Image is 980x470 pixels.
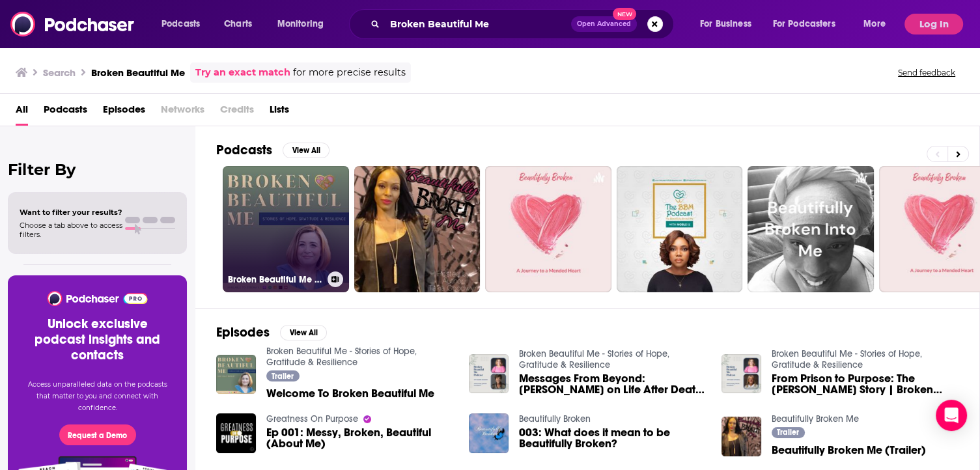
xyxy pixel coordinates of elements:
[519,373,706,395] span: Messages From Beyond: [PERSON_NAME] on Life After Death | Broken Beautiful Me Podcast
[772,348,922,370] a: Broken Beautiful Me - Stories of Hope, Gratitude & Resilience
[266,346,417,368] a: Broken Beautiful Me - Stories of Hope, Gratitude & Resilience
[266,413,358,424] a: Greatness On Purpose
[691,14,768,35] button: open menu
[764,14,854,35] button: open menu
[280,325,327,340] button: View All
[44,99,87,126] a: Podcasts
[216,142,329,158] a: PodcastsView All
[228,274,322,285] h3: Broken Beautiful Me - Stories of Hope, Gratitude & Resilience
[152,14,217,35] button: open menu
[571,16,637,32] button: Open AdvancedNew
[223,166,349,292] a: Broken Beautiful Me - Stories of Hope, Gratitude & Resilience
[272,372,294,380] span: Trailer
[216,142,272,158] h2: Podcasts
[854,14,902,35] button: open menu
[777,428,799,436] span: Trailer
[103,99,145,126] a: Episodes
[469,413,509,453] img: 003: What does it mean to be Beautifully Broken?
[283,143,329,158] button: View All
[23,316,171,363] h3: Unlock exclusive podcast insights and contacts
[613,8,636,20] span: New
[220,99,254,126] span: Credits
[91,66,185,79] h3: Broken Beautiful Me
[216,14,260,35] a: Charts
[8,160,187,179] h2: Filter By
[936,400,967,431] div: Open Intercom Messenger
[216,355,256,394] img: Welcome To Broken Beautiful Me
[700,15,751,33] span: For Business
[216,324,270,340] h2: Episodes
[721,354,761,394] img: From Prison to Purpose: The Ranae Van Roekel Story | Broken Beautiful Me Podcast
[904,14,963,35] button: Log In
[266,427,453,449] a: Ep 001: Messy, Broken, Beautiful (About Me)
[46,291,148,306] img: Podchaser - Follow, Share and Rate Podcasts
[772,373,959,395] a: From Prison to Purpose: The Ranae Van Roekel Story | Broken Beautiful Me Podcast
[773,15,835,33] span: For Podcasters
[469,354,509,394] img: Messages From Beyond: Suzanne Giesemann on Life After Death | Broken Beautiful Me Podcast
[266,388,434,399] a: Welcome To Broken Beautiful Me
[385,14,571,35] input: Search podcasts, credits, & more...
[519,413,591,424] a: Beautifully Broken
[16,99,28,126] a: All
[216,413,256,453] img: Ep 001: Messy, Broken, Beautiful (About Me)
[894,67,959,78] button: Send feedback
[224,15,252,33] span: Charts
[20,221,122,239] span: Choose a tab above to access filters.
[721,417,761,456] img: Beautifully Broken Me (Trailer)
[772,445,926,456] a: Beautifully Broken Me (Trailer)
[277,15,324,33] span: Monitoring
[43,66,76,79] h3: Search
[577,21,631,27] span: Open Advanced
[10,12,135,36] img: Podchaser - Follow, Share and Rate Podcasts
[772,373,959,395] span: From Prison to Purpose: The [PERSON_NAME] Story | Broken Beautiful Me Podcast
[519,348,669,370] a: Broken Beautiful Me - Stories of Hope, Gratitude & Resilience
[268,14,341,35] button: open menu
[519,373,706,395] a: Messages From Beyond: Suzanne Giesemann on Life After Death | Broken Beautiful Me Podcast
[161,15,200,33] span: Podcasts
[161,99,204,126] span: Networks
[23,379,171,414] p: Access unparalleled data on the podcasts that matter to you and connect with confidence.
[270,99,289,126] a: Lists
[293,65,406,80] span: for more precise results
[772,413,859,424] a: Beautifully Broken Me
[519,427,706,449] a: 003: What does it mean to be Beautifully Broken?
[216,324,327,340] a: EpisodesView All
[863,15,886,33] span: More
[195,65,290,80] a: Try an exact match
[20,208,122,217] span: Want to filter your results?
[361,9,686,39] div: Search podcasts, credits, & more...
[59,424,136,445] button: Request a Demo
